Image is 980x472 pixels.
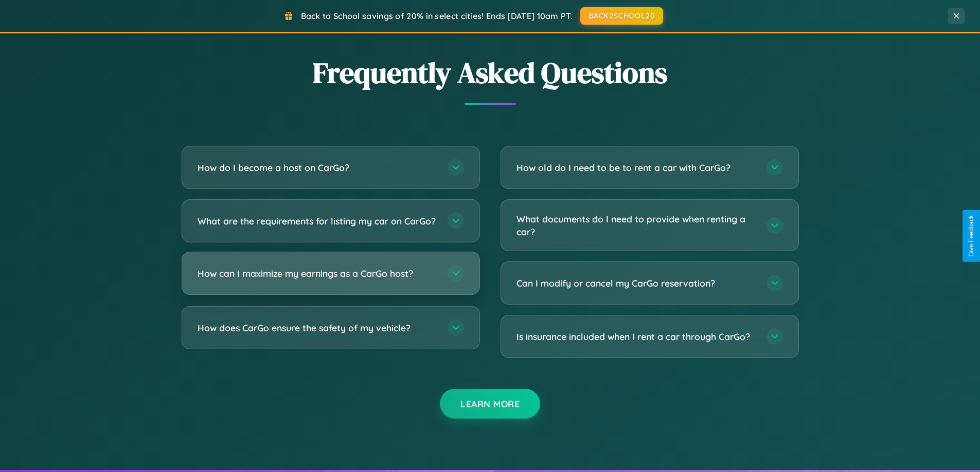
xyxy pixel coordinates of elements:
h3: How does CarGo ensure the safety of my vehicle? [198,322,437,334]
h3: Is insurance included when I rent a car through CarGo? [516,330,756,343]
h3: How old do I need to be to rent a car with CarGo? [516,161,756,174]
button: BACK2SCHOOL20 [580,7,663,25]
h3: How do I become a host on CarGo? [198,161,437,174]
h3: What documents do I need to provide when renting a car? [516,213,756,238]
span: Back to School savings of 20% in select cities! Ends [DATE] 10am PT. [301,11,573,21]
div: Give Feedback [968,215,975,257]
h3: What are the requirements for listing my car on CarGo? [198,215,437,228]
h3: Can I modify or cancel my CarGo reservation? [516,277,756,290]
h2: Frequently Asked Questions [182,53,799,92]
h3: How can I maximize my earnings as a CarGo host? [198,267,437,280]
button: Learn More [440,389,540,419]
